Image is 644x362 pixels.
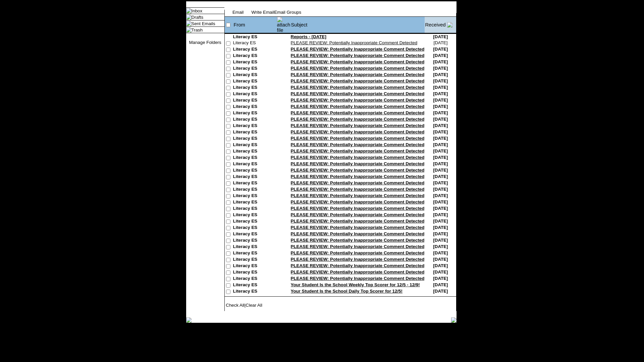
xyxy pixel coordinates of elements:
nobr: [DATE] [433,174,448,179]
nobr: [DATE] [433,72,448,77]
td: Literacy ES [233,72,277,78]
a: PLEASE REVIEW: Potentially Inappropriate Comment Detected [291,225,425,230]
nobr: [DATE] [433,257,448,262]
nobr: [DATE] [433,168,448,173]
a: Check All [226,303,245,308]
a: Drafts [192,15,204,20]
a: PLEASE REVIEW: Potentially Inappropriate Comment Detected [291,206,425,211]
td: Literacy ES [233,276,277,282]
nobr: [DATE] [433,148,448,154]
img: folder_icon_pick.gif [186,8,192,13]
a: Subject [291,22,308,27]
a: PLEASE REVIEW: Potentially Inappropriate Comment Detected [291,250,425,255]
img: arrow_down.gif [447,22,452,27]
a: PLEASE REVIEW: Potentially Inappropriate Comment Detected [291,199,425,204]
nobr: [DATE] [433,59,448,64]
nobr: [DATE] [433,161,448,166]
a: PLEASE REVIEW: Potentially Inappropriate Comment Detected [291,129,425,134]
nobr: [DATE] [433,212,448,217]
nobr: [DATE] [433,276,448,281]
nobr: [DATE] [433,78,448,83]
td: Literacy ES [233,117,277,123]
a: PLEASE REVIEW: Potentially Inappropriate Comment Detected [291,85,425,90]
nobr: [DATE] [433,104,448,109]
td: Literacy ES [233,148,277,155]
img: table_footer_right.gif [451,317,457,323]
td: Literacy ES [233,161,277,168]
nobr: [DATE] [433,244,448,249]
nobr: [DATE] [433,85,448,90]
td: Literacy ES [233,59,277,66]
nobr: [DATE] [433,231,448,236]
td: Literacy ES [233,34,277,40]
td: Literacy ES [233,129,277,136]
a: PLEASE REVIEW: Potentially Inappropriate Comment Detected [291,180,425,185]
td: Literacy ES [233,91,277,98]
a: PLEASE REVIEW: Potentially Inappropriate Comment Detected [291,276,425,281]
a: PLEASE REVIEW: Potentially Inappropriate Comment Detected [291,142,425,147]
a: PLEASE REVIEW: Potentially Inappropriate Comment Detected [291,110,425,115]
td: Literacy ES [233,225,277,231]
a: PLEASE REVIEW: Potentially Inappropriate Comment Detected [291,193,425,198]
nobr: [DATE] [433,219,448,224]
a: PLEASE REVIEW: Potentially Inappropriate Comment Detected [291,117,425,122]
a: Inbox [192,8,203,13]
img: attach file [277,17,290,33]
td: | [225,303,294,308]
td: Literacy ES [233,289,277,295]
td: Literacy ES [233,66,277,72]
nobr: [DATE] [433,142,448,147]
td: Literacy ES [233,47,277,53]
img: black_spacer.gif [224,311,457,311]
td: Literacy ES [233,123,277,129]
td: Literacy ES [233,250,277,257]
td: Literacy ES [233,257,277,263]
a: PLEASE REVIEW: Potentially Inappropriate Comment Detected [291,161,425,166]
a: PLEASE REVIEW: Potentially Inappropriate Comment Detected [291,263,425,268]
nobr: [DATE] [433,117,448,122]
td: Literacy ES [233,104,277,110]
td: Literacy ES [233,212,277,219]
td: Literacy ES [233,187,277,193]
a: PLEASE REVIEW: Potentially Inappropriate Comment Detected [291,72,425,77]
a: PLEASE REVIEW: Potentially Inappropriate Comment Detected [291,47,425,52]
img: folder_icon.gif [186,21,192,26]
td: Literacy ES [233,174,277,180]
td: Literacy ES [233,168,277,174]
a: Email Groups [274,10,301,15]
a: PLEASE REVIEW: Potentially Inappropriate Comment Detected [291,257,425,262]
td: Literacy ES [233,142,277,148]
nobr: [DATE] [433,110,448,115]
a: Manage Folders [189,40,221,45]
a: PLEASE REVIEW: Potentially Inappropriate Comment Detected [291,168,425,173]
a: PLEASE REVIEW: Potentially Inappropriate Comment Detected [291,123,425,128]
a: PLEASE REVIEW: Potentially Inappropriate Comment Detected [291,136,425,141]
td: Literacy ES [233,136,277,142]
a: PLEASE REVIEW: Potentially Inappropriate Comment Detected [291,269,425,275]
a: PLEASE REVIEW: Potentially Inappropriate Comment Detected [291,66,425,71]
td: Literacy ES [233,206,277,212]
nobr: [DATE] [433,193,448,198]
nobr: [DATE] [433,250,448,255]
td: Literacy ES [233,263,277,269]
nobr: [DATE] [433,98,448,103]
a: PLEASE REVIEW: Potentially Inappropriate Comment Detected [291,53,425,58]
nobr: [DATE] [433,180,448,185]
td: Literacy ES [233,282,277,289]
a: Email [232,10,244,15]
a: Trash [192,27,203,33]
a: PLEASE REVIEW: Potentially Inappropriate Comment Detected [291,91,425,96]
img: folder_icon.gif [186,14,192,20]
nobr: [DATE] [433,199,448,204]
nobr: [DATE] [433,136,448,141]
a: PLEASE REVIEW: Potentially Inappropriate Comment Detected [291,98,425,103]
a: PLEASE REVIEW: Potentially Inappropriate Comment Detected [291,155,425,160]
a: Sent Emails [192,21,215,26]
a: From [234,22,245,27]
nobr: [DATE] [433,66,448,71]
td: Literacy ES [233,238,277,244]
a: PLEASE REVIEW: Potentially Inappropriate Comment Detected [291,219,425,224]
a: PLEASE REVIEW: Potentially Inappropriate Comment Detected [291,244,425,249]
nobr: [DATE] [433,206,448,211]
td: Literacy ES [233,53,277,59]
